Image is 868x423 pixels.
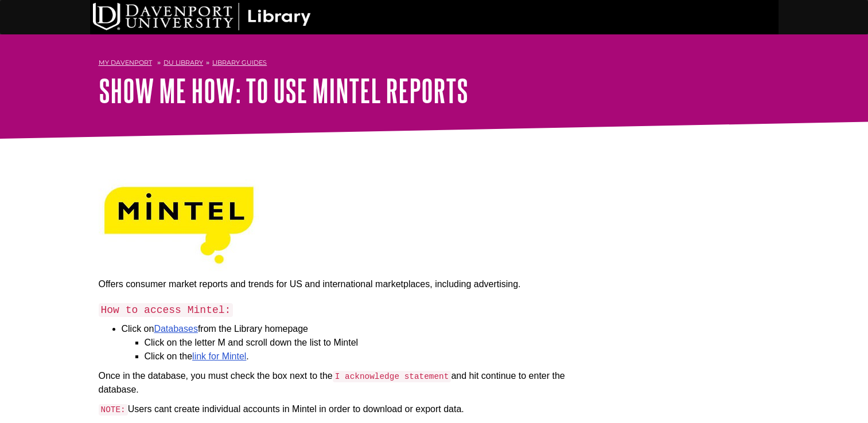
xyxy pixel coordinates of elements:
nav: breadcrumb [99,55,770,73]
a: Library Guides [212,58,267,66]
code: How to access Mintel: [99,303,233,317]
p: Once in the database, you must check the box next to the and hit continue to enter the database. [99,369,598,397]
p: Users cant create individual accounts in Mintel in order to download or export data. [99,402,598,417]
a: Databases [154,324,198,334]
img: mintel logo [99,179,259,272]
li: Click on the . [145,350,598,363]
a: link for Mintel [192,351,246,361]
p: Offers consumer market reports and trends for US and international marketplaces, including advert... [99,277,598,291]
code: I acknowledge statement [333,371,451,382]
li: Click on the letter M and scroll down the list to Mintel [145,336,598,350]
code: NOTE: [99,404,128,416]
a: Show Me How: To Use Mintel Reports [99,73,468,108]
a: DU Library [164,58,203,66]
li: Click on from the Library homepage [122,322,598,363]
a: My Davenport [99,58,152,68]
img: DU Library [93,3,311,30]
